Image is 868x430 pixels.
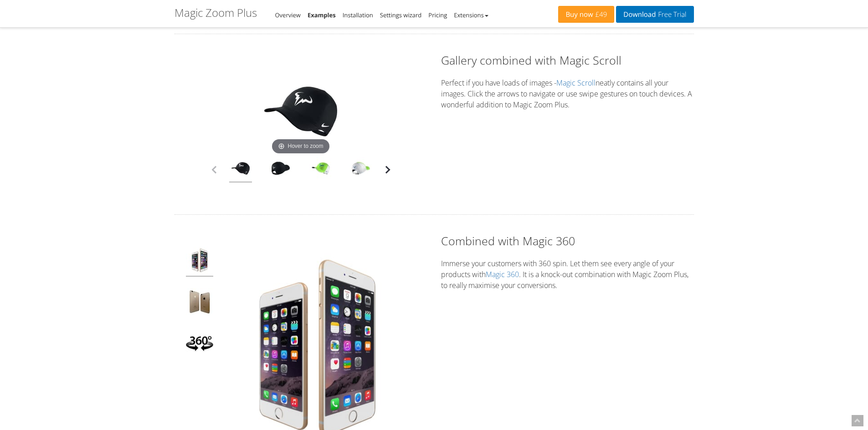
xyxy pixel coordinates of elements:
a: DownloadFree Trial [616,6,693,23]
a: Settings wizard [380,11,422,19]
a: Magic Scroll [556,78,596,88]
p: Immerse your customers with 360 spin. Let them see every angle of your products with . It is a kn... [441,258,694,291]
a: Installation [343,11,373,19]
h1: Magic Zoom Plus [175,7,257,19]
a: Extensions [454,11,488,19]
a: Examples [308,11,336,19]
a: Hover to zoom [255,66,346,157]
span: Free Trial [656,11,686,18]
h2: Gallery combined with Magic Scroll [441,52,694,68]
span: £49 [593,11,607,18]
a: Magic 360 [486,269,519,279]
a: Buy now£49 [558,6,614,23]
a: Overview [275,11,301,19]
p: Perfect if you have loads of images - neatly contains all your images. Click the arrows to naviga... [441,77,694,110]
h2: Combined with Magic 360 [441,233,694,249]
a: Pricing [428,11,447,19]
